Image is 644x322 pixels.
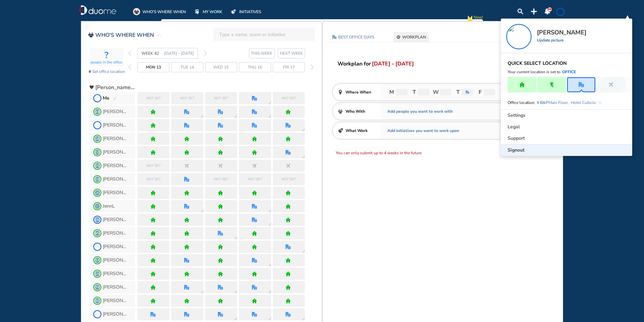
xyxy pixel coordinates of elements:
span: office [562,69,576,75]
div: location dialog [268,209,271,212]
img: pen-edit.0ace1a30.svg [113,97,117,101]
span: CB [95,136,100,141]
div: whoswherewhen-red-on [88,32,94,38]
div: office [252,123,257,128]
span: [DATE] - [DATE] [164,50,194,57]
img: search-lens.23226280.svg [517,8,523,15]
button: this week [249,48,275,58]
div: home [184,136,189,141]
img: office.a375675b.svg [218,123,223,128]
div: home [151,231,156,236]
div: plus-topbar [531,8,537,15]
img: home.de338a94.svg [151,150,156,155]
img: thin-left-arrow-grey.f0cbfd8f.svg [128,51,131,56]
i: Main Floor , [548,100,570,105]
span: KM [95,217,100,222]
img: office.a375675b.svg [252,109,257,114]
div: duome-logo-whitelogo [79,5,116,15]
img: thin-left-arrow-grey.f0cbfd8f.svg [128,64,131,70]
div: plus-rounded-bdbdbd [418,89,429,96]
span: WHO'S WHERE WHEN [95,31,154,39]
div: home [151,217,156,222]
img: cross-thin-blue.28110e84.svg [599,101,601,104]
img: home.de338a94.svg [218,217,223,222]
div: home [252,190,257,195]
span: [PERSON_NAME] [103,123,128,128]
div: office [252,204,257,209]
img: office.a375675b.svg [252,204,257,209]
img: whoswherewhen-red-on.68b911c1.svg [88,32,94,38]
div: nonworking [252,163,257,168]
div: office [218,123,223,128]
div: notification-panel-on [544,8,550,15]
img: home.de338a94.svg [151,190,156,195]
span: CD [95,150,100,155]
div: office [218,231,223,236]
img: home.de338a94.svg [184,190,189,195]
div: office [184,123,189,128]
div: nonworking [218,163,223,168]
div: location dialog [200,114,203,118]
span: THIS WEEK [251,50,272,57]
span: WEEK 42 [141,50,164,57]
span: Not set [282,176,296,183]
div: home [151,244,156,249]
div: home [151,204,156,209]
span: Workplan for [337,60,371,68]
img: mywork-off.f8bf6c09.svg [195,9,199,14]
span: 88 [548,7,551,11]
span: AB [95,109,100,114]
img: home.de338a94.svg [252,231,257,236]
div: location dialog [234,290,237,293]
button: update-picture [537,37,563,43]
span: Not set [214,176,228,183]
div: thirdspace [549,82,554,87]
img: heart-black.4c634c71.svg [90,85,94,89]
div: home [252,231,257,236]
div: whoswherewhen-on [133,8,140,15]
div: day Fri [273,62,305,72]
img: nonworking.b46b09a6.svg [252,163,257,168]
div: day Tue [171,62,203,72]
span: T [455,88,460,96]
div: day Thu [239,62,271,72]
img: office-6184ad.727518b9.svg [332,35,336,39]
span: Where When [346,89,371,96]
div: home [286,231,291,236]
span: T [411,88,416,96]
img: grid-tooltip.ec663082.svg [234,114,237,118]
img: home.de338a94.svg [184,231,189,236]
span: F [477,88,482,96]
img: plus-topbar.b126d2c6.svg [531,8,537,15]
section: location-indicator [87,46,126,77]
div: plus-rounded-bdbdbd [440,89,451,96]
span: Fri 17 [283,64,295,71]
img: grid-tooltip.ec663082.svg [268,101,271,104]
div: office [286,123,291,128]
img: home.de338a94.svg [151,136,156,141]
div: home [184,217,189,222]
img: nonworking.b46b09a6.svg [608,82,614,87]
img: home.de338a94.svg [286,217,291,222]
div: location-pin-404040 [338,90,343,95]
div: activity-box [90,48,123,66]
img: office.a375675b.svg [286,150,291,155]
img: grid-tooltip.ec663082.svg [268,114,271,118]
div: office [252,96,257,101]
span: [PERSON_NAME] [103,150,128,155]
div: nonworking [184,163,189,168]
div: home [286,136,291,141]
img: office.a375675b.svg [579,82,584,87]
header: QUICK SELECT LOCATION [501,60,632,67]
span: Mon 13 [146,64,161,71]
span: B&P [540,99,596,106]
img: people-404040.bb5c3a85.svg [338,109,343,114]
span: Who With [346,108,365,115]
div: location dialog [268,101,271,104]
img: home.de338a94.svg [218,136,223,141]
img: office.a375675b.svg [218,231,223,236]
div: location dialog [301,128,305,131]
i: Hotel Cubicle [571,100,596,105]
a: duome-logo-whitelogologo-notext [79,5,116,15]
span: ? [104,50,108,60]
